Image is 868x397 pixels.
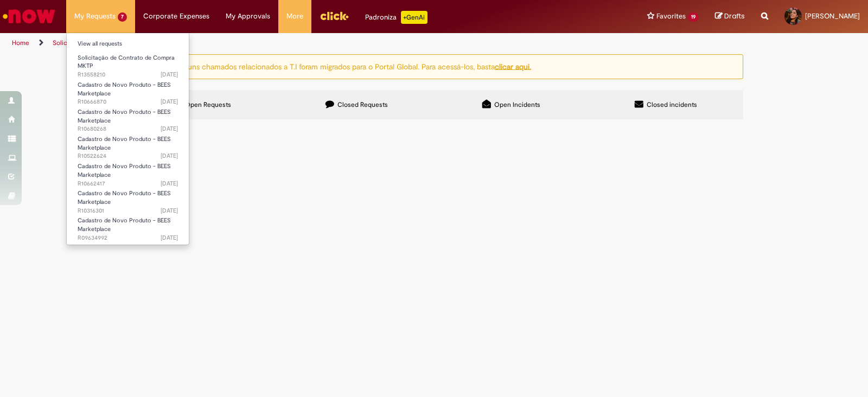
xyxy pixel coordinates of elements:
a: Drafts [715,11,745,22]
span: Closed incidents [647,100,697,109]
span: Cadastro de Novo Produto - BEES Marketplace [78,135,171,152]
time: 16/08/2023 17:45:32 [161,207,178,215]
a: View all requests [67,38,189,50]
ul: Page breadcrumbs [8,33,571,53]
span: R10680268 [78,125,178,133]
span: Solicitação de Contrato de Compra MKTP [78,54,175,71]
span: [DATE] [161,207,178,215]
a: Open R10680268 : Cadastro de Novo Produto - BEES Marketplace [67,106,189,130]
span: R10666870 [78,98,178,106]
a: Open R13558210 : Solicitação de Contrato de Compra MKTP [67,52,189,75]
time: 13/03/2023 16:44:21 [161,234,178,242]
time: 09/11/2023 16:37:20 [161,125,178,133]
span: [DATE] [161,71,178,79]
img: ServiceNow [1,5,57,27]
span: Closed Requests [337,100,388,109]
span: Cadastro de Novo Produto - BEES Marketplace [78,108,171,125]
span: 19 [688,12,699,22]
a: clicar aqui. [495,61,531,71]
span: [PERSON_NAME] [805,11,860,21]
time: 27/11/2023 14:54:33 [161,98,178,106]
span: My Requests [74,11,116,22]
a: Home [12,39,29,47]
span: More [286,11,303,22]
span: R10662417 [78,180,178,188]
span: Open Requests [185,100,231,109]
span: [DATE] [161,125,178,133]
span: R10316301 [78,207,178,215]
img: click_logo_yellow_360x200.png [320,8,349,24]
time: 09/11/2023 16:29:15 [161,152,178,160]
a: Open R10666870 : Cadastro de Novo Produto - BEES Marketplace [67,79,189,103]
span: Drafts [724,11,745,21]
ul: My Requests [66,33,189,245]
a: Solicitações [53,39,89,47]
a: Open R09634992 : Cadastro de Novo Produto - BEES Marketplace [67,215,189,238]
a: Open R10662417 : Cadastro de Novo Produto - BEES Marketplace [67,161,189,184]
span: Open Incidents [494,100,540,109]
div: Padroniza [365,11,427,24]
a: Open R10522624 : Cadastro de Novo Produto - BEES Marketplace [67,133,189,157]
span: [DATE] [161,152,178,160]
span: Cadastro de Novo Produto - BEES Marketplace [78,216,171,233]
time: 23/09/2025 10:40:24 [161,71,178,79]
span: Cadastro de Novo Produto - BEES Marketplace [78,81,171,98]
a: Open R10316301 : Cadastro de Novo Produto - BEES Marketplace [67,188,189,211]
time: 08/11/2023 16:50:04 [161,180,178,188]
span: [DATE] [161,234,178,242]
span: Corporate Expenses [143,11,209,22]
span: R09634992 [78,234,178,242]
span: My Approvals [226,11,270,22]
span: [DATE] [161,98,178,106]
span: Cadastro de Novo Produto - BEES Marketplace [78,162,171,179]
span: Cadastro de Novo Produto - BEES Marketplace [78,189,171,206]
span: 7 [118,12,127,22]
p: +GenAi [401,11,427,24]
ng-bind-html: Atenção: alguns chamados relacionados a T.I foram migrados para o Portal Global. Para acessá-los,... [146,61,531,71]
span: R13558210 [78,71,178,79]
span: [DATE] [161,180,178,188]
span: R10522624 [78,152,178,161]
span: Favorites [656,11,686,22]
